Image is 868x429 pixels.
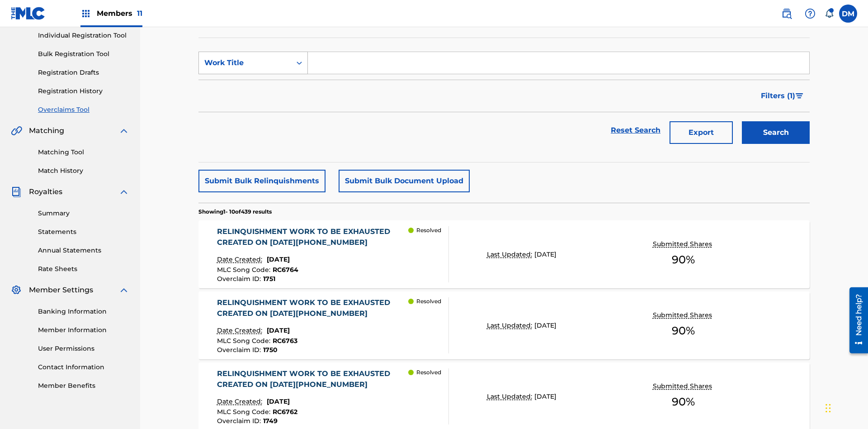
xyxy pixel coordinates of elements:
[653,310,714,320] p: Submitted Shares
[217,297,409,319] div: RELINQUISHMENT WORK TO BE EXHAUSTED CREATED ON [DATE][PHONE_NUMBER]
[263,417,278,425] span: 1749
[825,9,834,18] div: Notifications
[118,186,129,197] img: expand
[534,321,557,329] span: [DATE]
[267,397,290,405] span: [DATE]
[38,246,129,255] a: Annual Statements
[781,8,792,19] img: search
[742,121,810,144] button: Search
[534,250,557,258] span: [DATE]
[29,186,62,197] span: Royalties
[263,275,275,283] span: 1751
[38,49,129,59] a: Bulk Registration Tool
[263,346,278,354] span: 1750
[137,9,142,18] span: 11
[653,239,714,249] p: Submitted Shares
[487,392,534,401] p: Last Updated:
[217,417,263,425] span: Overclaim ID :
[38,362,129,372] a: Contact Information
[118,285,129,296] img: expand
[796,93,803,99] img: filter
[38,68,129,77] a: Registration Drafts
[416,368,441,377] p: Resolved
[339,170,470,192] button: Submit Bulk Document Upload
[38,209,129,218] a: Summary
[11,125,22,136] img: Matching
[273,337,297,345] span: RC6763
[38,264,129,274] a: Rate Sheets
[198,170,325,192] button: Submit Bulk Relinquishments
[38,31,129,40] a: Individual Registration Tool
[487,321,534,330] p: Last Updated:
[217,326,264,335] p: Date Created:
[823,386,868,429] iframe: Chat Widget
[38,227,129,237] a: Statements
[38,307,129,316] a: Banking Information
[198,291,810,359] a: RELINQUISHMENT WORK TO BE EXHAUSTED CREATED ON [DATE][PHONE_NUMBER]Date Created:[DATE]MLC Song Co...
[217,266,273,274] span: MLC Song Code :
[805,8,816,19] img: help
[487,250,534,259] p: Last Updated:
[38,86,129,96] a: Registration History
[217,397,264,406] p: Date Created:
[198,208,272,216] p: Showing 1 - 10 of 439 results
[217,368,409,390] div: RELINQUISHMENT WORK TO BE EXHAUSTED CREATED ON [DATE][PHONE_NUMBER]
[97,8,142,19] span: Members
[217,346,263,354] span: Overclaim ID :
[217,275,263,283] span: Overclaim ID :
[217,337,273,345] span: MLC Song Code :
[755,85,810,107] button: Filters (1)
[843,284,868,358] iframe: Resource Center
[11,186,22,197] img: Royalties
[267,326,290,334] span: [DATE]
[606,120,665,140] a: Reset Search
[11,285,22,296] img: Member Settings
[267,255,290,263] span: [DATE]
[801,5,819,23] div: Help
[217,226,409,248] div: RELINQUISHMENT WORK TO BE EXHAUSTED CREATED ON [DATE][PHONE_NUMBER]
[38,381,129,391] a: Member Benefits
[761,91,795,101] span: Filters ( 1 )
[416,297,441,305] p: Resolved
[38,148,129,157] a: Matching Tool
[80,8,91,19] img: Top Rightsholders
[653,381,714,391] p: Submitted Shares
[826,395,831,422] div: Drag
[416,226,441,234] p: Resolved
[778,5,796,23] a: Public Search
[672,394,695,410] span: 90 %
[38,105,129,114] a: Overclaims Tool
[217,408,273,416] span: MLC Song Code :
[38,344,129,353] a: User Permissions
[839,5,857,23] div: User Menu
[672,323,695,339] span: 90 %
[29,125,64,136] span: Matching
[198,220,810,288] a: RELINQUISHMENT WORK TO BE EXHAUSTED CREATED ON [DATE][PHONE_NUMBER]Date Created:[DATE]MLC Song Co...
[273,266,298,274] span: RC6764
[198,52,810,148] form: Search Form
[672,252,695,268] span: 90 %
[118,125,129,136] img: expand
[38,166,129,176] a: Match History
[217,255,264,264] p: Date Created:
[204,57,286,68] div: Work Title
[38,325,129,335] a: Member Information
[534,392,557,400] span: [DATE]
[29,285,93,296] span: Member Settings
[670,121,733,144] button: Export
[273,408,297,416] span: RC6762
[11,7,46,20] img: MLC Logo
